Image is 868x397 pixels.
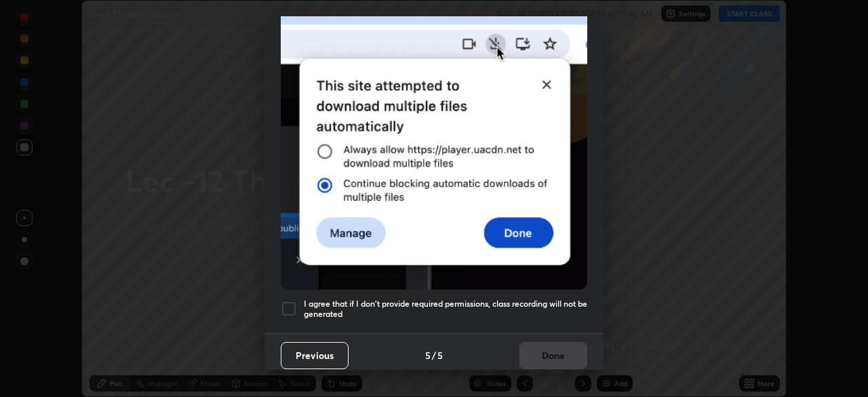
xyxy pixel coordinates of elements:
[304,299,587,320] h5: I agree that if I don't provide required permissions, class recording will not be generated
[432,348,436,362] h4: /
[425,348,431,362] h4: 5
[437,348,443,362] h4: 5
[281,342,349,369] button: Previous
